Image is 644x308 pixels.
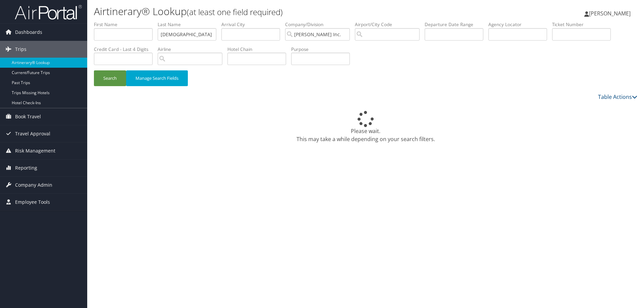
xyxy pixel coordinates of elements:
a: Table Actions [598,93,637,101]
div: Please wait. This may take a while depending on your search filters. [94,111,637,143]
span: Reporting [15,160,37,176]
label: Ticket Number [552,21,616,28]
label: Credit Card - Last 4 Digits [94,46,158,53]
label: Airport/City Code [355,21,425,28]
button: Search [94,70,126,86]
label: Last Name [158,21,221,28]
label: Arrival City [221,21,285,28]
label: Hotel Chain [227,46,291,53]
label: Company/Division [285,21,355,28]
label: Departure Date Range [425,21,488,28]
label: Agency Locator [488,21,552,28]
span: Dashboards [15,24,42,41]
img: airportal-logo.png [15,4,82,20]
button: Manage Search Fields [126,70,188,86]
span: Employee Tools [15,194,50,210]
h1: Airtinerary® Lookup [94,4,456,18]
span: Travel Approval [15,125,50,142]
label: Purpose [291,46,355,53]
span: Book Travel [15,108,41,125]
a: [PERSON_NAME] [584,3,637,23]
span: Trips [15,41,26,58]
span: [PERSON_NAME] [589,10,631,17]
span: Risk Management [15,142,55,159]
label: Airline [158,46,227,53]
small: (at least one field required) [187,6,283,17]
span: Company Admin [15,177,52,193]
label: First Name [94,21,158,28]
